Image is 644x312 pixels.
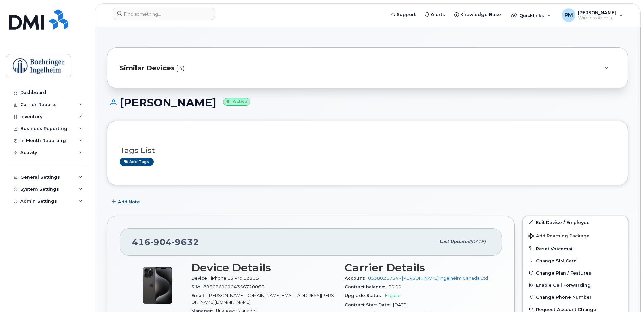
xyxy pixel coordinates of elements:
[523,242,628,255] button: Reset Voicemail
[368,276,488,281] a: 0538026754 - [PERSON_NAME] Ingelheim Canada Ltd
[132,237,199,247] span: 416
[191,262,337,274] h3: Device Details
[523,229,628,242] button: Add Roaming Package
[345,262,490,274] h3: Carrier Details
[172,237,199,247] span: 9632
[150,237,172,247] span: 904
[385,293,401,298] span: Eligible
[107,97,628,108] h1: [PERSON_NAME]
[470,239,486,244] span: [DATE]
[523,216,628,228] a: Edit Device / Employee
[523,255,628,267] button: Change SIM Card
[439,239,470,244] span: Last updated
[120,158,154,166] a: Add tags
[107,196,146,208] button: Add Note
[191,284,203,289] span: SIM
[191,293,334,304] span: [PERSON_NAME][DOMAIN_NAME][EMAIL_ADDRESS][PERSON_NAME][DOMAIN_NAME]
[388,284,401,289] span: $0.00
[120,146,616,155] h3: Tags List
[536,283,591,288] span: Enable Call Forwarding
[528,233,590,240] span: Add Roaming Package
[176,63,185,73] span: (3)
[223,98,250,106] small: Active
[345,302,393,307] span: Contract Start Date
[191,276,211,281] span: Device
[203,284,264,289] span: 89302610104356720066
[523,279,628,291] button: Enable Call Forwarding
[211,276,259,281] span: iPhone 13 Pro 128GB
[118,199,140,205] span: Add Note
[191,293,208,298] span: Email
[345,293,385,298] span: Upgrade Status
[345,276,368,281] span: Account
[393,302,407,307] span: [DATE]
[536,270,591,275] span: Change Plan / Features
[523,267,628,279] button: Change Plan / Features
[523,291,628,303] button: Change Phone Number
[120,63,175,73] span: Similar Devices
[345,284,388,289] span: Contract balance
[137,265,178,306] img: iPhone_15_Pro_Black.png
